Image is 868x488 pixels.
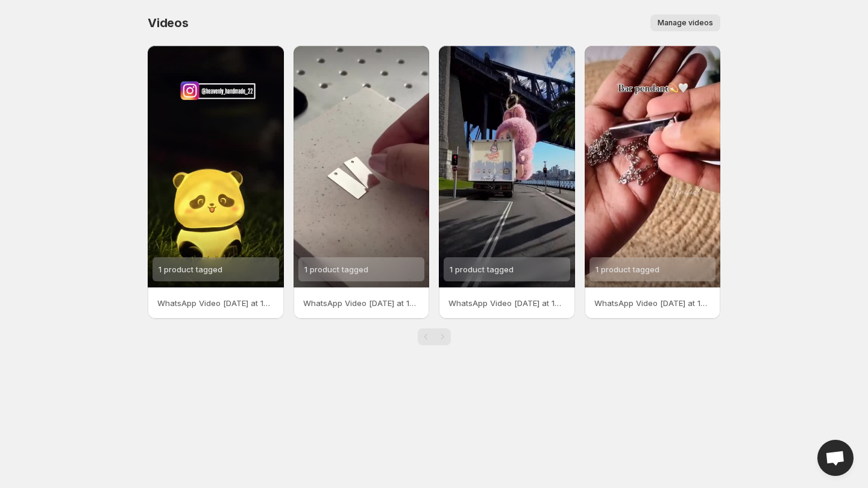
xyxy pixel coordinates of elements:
div: Open chat [817,440,854,476]
span: 1 product tagged [450,264,514,274]
span: Videos [148,16,189,30]
span: Manage videos [658,18,713,28]
span: 1 product tagged [304,264,368,274]
button: Manage videos [650,14,720,31]
p: WhatsApp Video [DATE] at 153335 [303,297,420,309]
p: WhatsApp Video [DATE] at 153334 [157,297,274,309]
p: WhatsApp Video [DATE] at 153335 1 [448,297,565,309]
span: 1 product tagged [159,264,222,274]
span: 1 product tagged [596,264,659,274]
p: WhatsApp Video [DATE] at 153335 2 [594,297,711,309]
nav: Pagination [418,328,451,345]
